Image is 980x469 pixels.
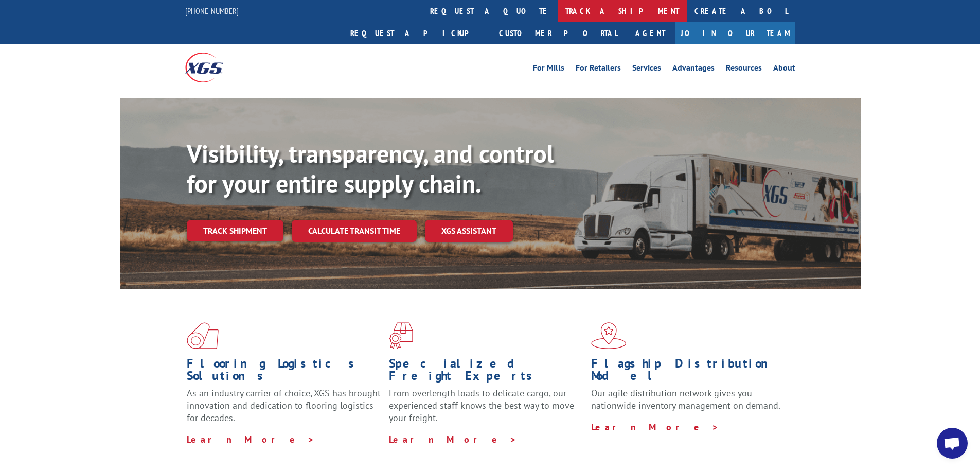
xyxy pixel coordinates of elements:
span: As an industry carrier of choice, XGS has brought innovation and dedication to flooring logistics... [187,387,381,424]
a: [PHONE_NUMBER] [185,6,239,16]
h1: Flagship Distribution Model [591,357,786,387]
a: Learn More > [389,433,517,445]
a: Agent [625,22,675,44]
h1: Specialized Freight Experts [389,357,583,387]
a: Calculate transit time [292,220,417,242]
a: XGS ASSISTANT [425,220,513,242]
a: Resources [726,64,762,75]
img: xgs-icon-flagship-distribution-model-red [591,322,627,349]
a: Services [632,64,661,75]
img: xgs-icon-focused-on-flooring-red [389,322,413,349]
a: For Mills [533,64,564,75]
b: Visibility, transparency, and control for your entire supply chain. [187,137,554,199]
h1: Flooring Logistics Solutions [187,357,381,387]
span: Our agile distribution network gives you nationwide inventory management on demand. [591,387,780,411]
a: For Retailers [576,64,621,75]
p: From overlength loads to delicate cargo, our experienced staff knows the best way to move your fr... [389,387,583,433]
img: xgs-icon-total-supply-chain-intelligence-red [187,322,219,349]
a: Advantages [672,64,715,75]
a: About [773,64,795,75]
a: Join Our Team [675,22,795,44]
a: Request a pickup [343,22,491,44]
a: Track shipment [187,220,283,241]
div: Open chat [937,428,968,459]
a: Learn More > [591,421,719,433]
a: Customer Portal [491,22,625,44]
a: Learn More > [187,433,315,445]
